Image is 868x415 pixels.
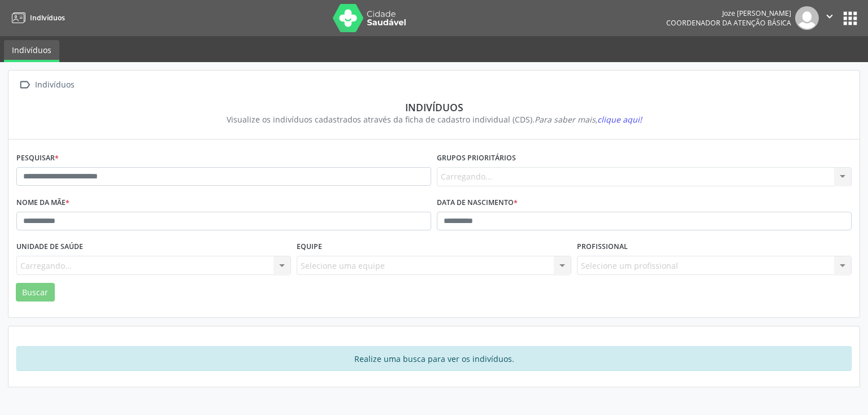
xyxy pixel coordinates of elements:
label: Profissional [577,238,628,256]
div: Visualize os indivíduos cadastrados através da ficha de cadastro individual (CDS). [24,113,844,125]
div: Joze [PERSON_NAME] [666,8,791,18]
div: Indivíduos [24,101,844,113]
label: Grupos prioritários [437,150,516,167]
a:  Indivíduos [16,77,76,93]
button: Buscar [16,283,55,302]
button: apps [840,8,860,28]
button:  [819,6,840,30]
i:  [823,10,836,23]
label: Nome da mãe [16,194,70,212]
label: Unidade de saúde [16,238,83,256]
i: Para saber mais, [535,114,642,125]
span: Indivíduos [30,13,65,23]
span: clique aqui! [597,114,642,125]
label: Pesquisar [16,150,59,167]
label: Data de nascimento [437,194,518,212]
div: Indivíduos [33,77,76,93]
span: Coordenador da Atenção Básica [666,18,791,28]
i:  [16,77,33,93]
a: Indivíduos [4,40,59,62]
a: Indivíduos [8,8,65,27]
img: img [795,6,819,30]
div: Realize uma busca para ver os indivíduos. [16,346,852,371]
label: Equipe [297,238,322,256]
